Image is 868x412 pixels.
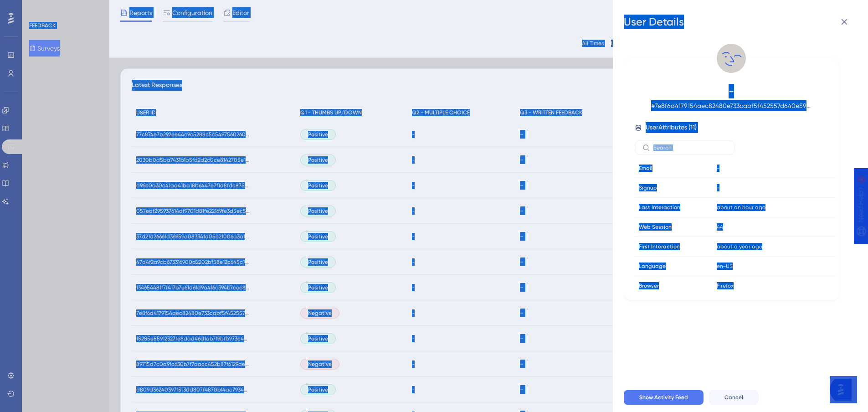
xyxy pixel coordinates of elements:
[639,394,688,401] span: Show Activity Feed
[639,223,672,231] span: Web Session
[830,376,857,403] iframe: UserGuiding AI Assistant Launcher
[709,390,759,405] button: Cancel
[717,184,719,191] span: -
[639,263,666,270] span: Language
[63,5,66,12] div: 4
[724,394,743,401] span: Cancel
[717,204,765,211] time: about an hour ago
[639,282,659,289] span: Browser
[624,15,857,29] div: User Details
[639,165,652,172] span: Email
[717,165,719,172] span: -
[624,390,704,405] button: Show Activity Feed
[639,243,680,250] span: First Interaction
[651,84,812,98] span: -
[717,223,723,231] span: 44
[639,204,680,211] span: Last Interaction
[651,100,812,111] span: # 7e8f6d4179154aec82480e733cabf5f452557d640e59232d9859b4282335db42
[21,2,57,13] span: Need Help?
[639,184,657,191] span: Signup
[653,144,727,151] input: Search
[717,282,734,289] span: Firefox
[717,263,733,270] span: en-US
[717,243,762,250] time: about a year ago
[646,122,697,133] span: User Attributes ( 11 )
